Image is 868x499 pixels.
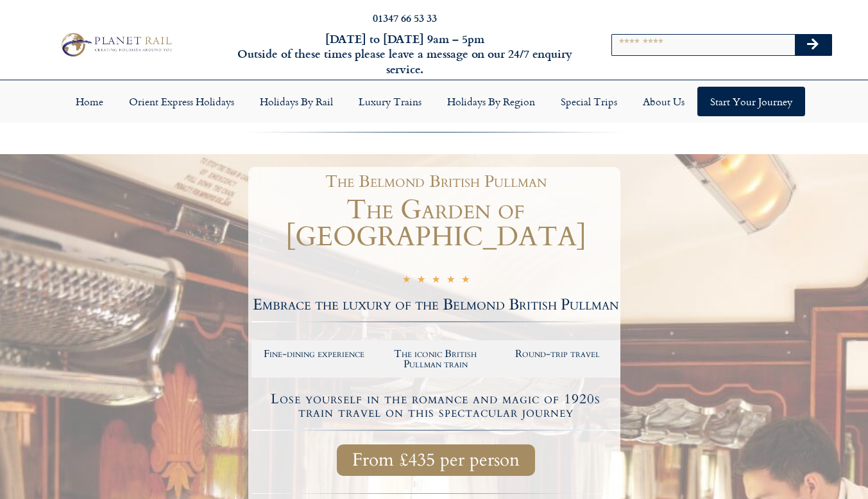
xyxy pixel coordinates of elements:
[402,274,411,288] i: ★
[251,297,620,313] h2: Embrace the luxury of the Belmond British Pullman
[697,87,805,116] a: Start your Journey
[56,30,175,59] img: Planet Rail Train Holidays Logo
[381,349,490,369] h2: The iconic British Pullman train
[6,87,862,116] nav: Menu
[337,444,535,476] a: From £435 per person
[461,274,470,288] i: ★
[260,349,369,359] h2: Fine-dining experience
[116,87,247,116] a: Orient Express Holidays
[253,392,618,419] h4: Lose yourself in the romance and magic of 1920s train travel on this spectacular journey
[434,87,548,116] a: Holidays by Region
[346,87,434,116] a: Luxury Trains
[247,87,346,116] a: Holidays by Rail
[432,274,440,288] i: ★
[402,272,470,288] div: 5/5
[258,173,614,190] h1: The Belmond British Pullman
[235,31,575,76] h6: [DATE] to [DATE] 9am – 5pm Outside of these times please leave a message on our 24/7 enquiry serv...
[251,197,620,250] h1: The Garden of [GEOGRAPHIC_DATA]
[630,87,697,116] a: About Us
[503,349,612,359] h2: Round-trip travel
[548,87,630,116] a: Special Trips
[795,35,832,55] button: Search
[373,10,437,25] a: 01347 66 53 33
[352,452,520,468] span: From £435 per person
[417,274,425,288] i: ★
[447,274,455,288] i: ★
[63,87,116,116] a: Home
